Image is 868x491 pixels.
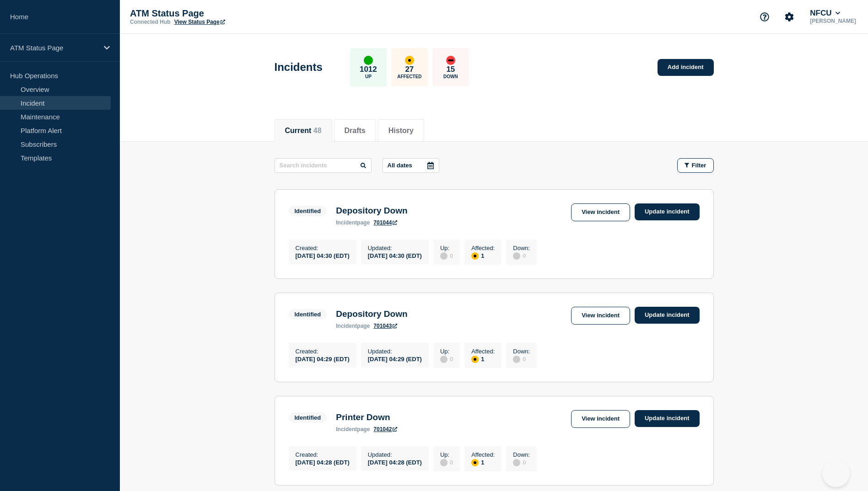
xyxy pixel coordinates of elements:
[10,44,98,52] p: ATM Status Page
[571,203,630,221] a: View incident
[336,412,397,422] h3: Printer Down
[289,206,327,216] span: Identified
[471,356,479,363] div: affected
[692,162,706,169] span: Filter
[388,127,414,135] button: History
[313,127,322,134] span: 48
[446,56,455,65] div: down
[368,355,422,363] div: [DATE] 04:29 (EDT)
[405,56,414,65] div: affected
[440,458,453,466] div: 0
[368,251,422,259] div: [DATE] 04:30 (EDT)
[388,162,412,169] p: All dates
[440,451,453,458] p: Up :
[513,451,530,458] p: Down :
[368,348,422,355] p: Updated :
[336,309,407,319] h3: Depository Down
[443,74,458,79] p: Down
[635,203,700,220] a: Update incident
[289,412,327,423] span: Identified
[808,18,858,24] p: [PERSON_NAME]
[513,355,530,363] div: 0
[336,206,407,216] h3: Depository Down
[275,158,372,173] input: Search incidents
[571,307,630,325] a: View incident
[336,219,357,226] span: incident
[296,245,350,251] p: Created :
[289,309,327,320] span: Identified
[364,56,373,65] div: up
[365,74,372,79] p: Up
[373,323,397,329] a: 701043
[755,7,774,27] button: Support
[174,19,225,25] a: View Status Page
[513,245,530,251] p: Down :
[471,252,479,260] div: affected
[275,61,323,74] h1: Incidents
[130,19,171,25] p: Connected Hub
[345,127,366,135] button: Drafts
[440,245,453,251] p: Up :
[368,458,422,466] div: [DATE] 04:28 (EDT)
[440,355,453,363] div: 0
[513,252,520,260] div: disabled
[471,458,495,466] div: 1
[513,356,520,363] div: disabled
[635,410,700,427] a: Update incident
[808,9,842,18] button: NFCU
[360,65,377,74] p: 1012
[677,158,714,173] button: Filter
[513,348,530,355] p: Down :
[296,458,350,466] div: [DATE] 04:28 (EDT)
[635,307,700,324] a: Update incident
[440,356,447,363] div: disabled
[285,127,322,135] button: Current 48
[296,251,350,259] div: [DATE] 04:30 (EDT)
[368,245,422,251] p: Updated :
[471,245,495,251] p: Affected :
[658,59,714,76] a: Add incident
[513,458,530,466] div: 0
[571,410,630,428] a: View incident
[336,219,370,226] p: page
[446,65,455,74] p: 15
[336,323,357,329] span: incident
[440,348,453,355] p: Up :
[296,451,350,458] p: Created :
[471,251,495,260] div: 1
[336,323,370,329] p: page
[405,65,414,74] p: 27
[440,251,453,260] div: 0
[822,459,850,487] iframe: Help Scout Beacon - Open
[513,251,530,260] div: 0
[440,252,447,260] div: disabled
[780,7,799,27] button: Account settings
[471,355,495,363] div: 1
[336,426,357,432] span: incident
[383,158,439,173] button: All dates
[368,451,422,458] p: Updated :
[336,426,370,432] p: page
[373,426,397,432] a: 701042
[373,219,397,226] a: 701044
[471,459,479,466] div: affected
[130,8,313,19] p: ATM Status Page
[397,74,421,79] p: Affected
[513,459,520,466] div: disabled
[440,459,447,466] div: disabled
[296,348,350,355] p: Created :
[471,451,495,458] p: Affected :
[296,355,350,363] div: [DATE] 04:29 (EDT)
[471,348,495,355] p: Affected :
